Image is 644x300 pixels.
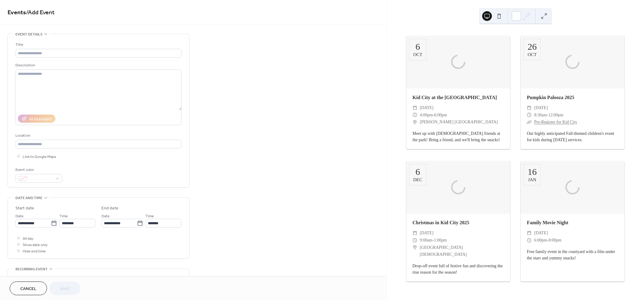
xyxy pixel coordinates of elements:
[413,178,422,182] div: Dec
[406,130,510,143] div: Meet up with [DEMOGRAPHIC_DATA] friends at the park! Bring a friend, and we'll bring the snacks!
[412,118,417,126] div: ​
[420,244,504,258] span: [GEOGRAPHIC_DATA][DEMOGRAPHIC_DATA]
[549,237,562,244] span: 8:00pm
[415,167,420,176] div: 6
[420,104,433,112] span: [DATE]
[534,120,577,124] a: Pre-Register for Kid City
[420,237,432,244] span: 9:00am
[406,94,510,101] div: Kid City at the [GEOGRAPHIC_DATA]
[527,104,532,112] div: ​
[23,242,48,248] span: Show date only
[527,237,532,244] div: ​
[434,112,447,119] span: 6:00pm
[26,7,55,18] span: / Add Event
[415,42,420,51] div: 6
[412,104,417,112] div: ​
[547,237,549,244] span: -
[15,132,180,139] div: Location
[527,112,532,119] div: ​
[420,229,433,237] span: [DATE]
[15,205,34,212] div: Start date
[521,219,624,226] div: Family Movie Night
[434,237,447,244] span: 1:00pm
[15,167,61,173] div: Event color
[534,229,548,237] span: [DATE]
[420,112,433,119] span: 4:00pm
[412,244,417,251] div: ​
[528,178,536,182] div: Jan
[412,229,417,237] div: ​
[15,62,180,68] div: Description
[23,154,56,160] span: Link to Google Maps
[547,112,548,119] span: -
[413,52,422,57] div: Oct
[15,266,48,272] span: Recurring event
[23,235,33,242] span: All day
[527,229,532,237] div: ​
[433,112,434,119] span: -
[15,42,180,48] div: Title
[420,118,498,126] span: [PERSON_NAME] [GEOGRAPHIC_DATA]
[15,195,42,201] span: Date and time
[15,31,42,38] span: Event details
[406,219,510,226] div: Christmas in Kid City 2025
[432,237,434,244] span: -
[521,248,624,261] div: Free family event in the courtyard with a film under the stars and yummy snacks!
[8,7,26,18] a: Events
[528,42,537,51] div: 26
[548,112,563,119] span: 12:00pm
[10,282,47,295] button: Cancel
[528,52,537,57] div: Oct
[527,95,574,100] a: Pumpkin Palooza 2025
[521,130,624,143] div: Our highly anticipated Fall-themed children's event for kids during [DATE] services.
[412,112,417,119] div: ​
[102,213,110,219] span: Date
[406,263,510,275] div: Drop-off event full of festive fun and discovering the true reason for the season!
[528,167,537,176] div: 16
[59,213,68,219] span: Time
[20,286,36,292] span: Cancel
[145,213,154,219] span: Time
[534,112,547,119] span: 8:30am
[527,118,532,126] div: ​
[412,237,417,244] div: ​
[15,213,24,219] span: Date
[102,205,118,212] div: End date
[23,248,46,255] span: Hide end time
[534,104,548,112] span: [DATE]
[534,237,547,244] span: 6:00pm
